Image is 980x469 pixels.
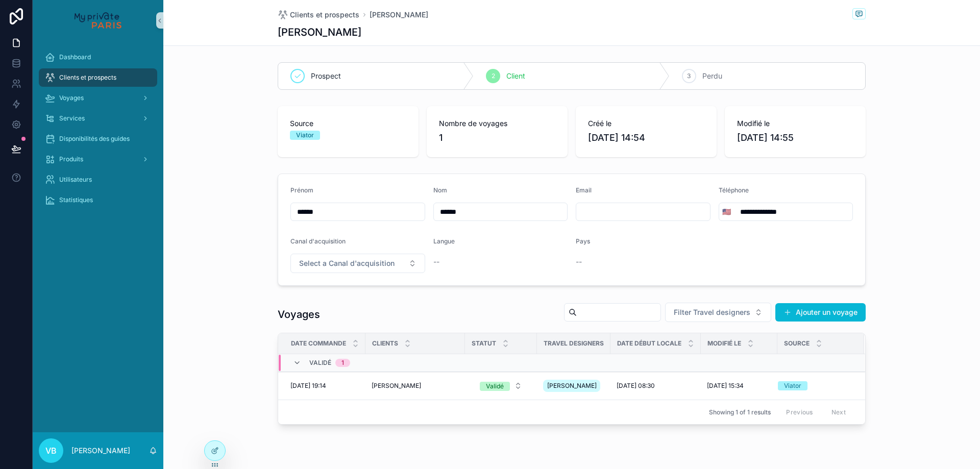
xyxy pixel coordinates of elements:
a: Produits [39,150,157,168]
span: Date commande [291,339,346,348]
img: App logo [75,12,121,29]
button: Select Button [472,377,530,395]
span: -- [576,257,582,267]
span: Modifié le [707,339,741,348]
span: 🇺🇸 [722,207,731,217]
span: Disponibilités des guides [59,135,130,143]
span: 1 [439,131,555,145]
div: Viator [296,131,314,140]
span: [PERSON_NAME] [372,382,421,390]
a: Voyages [39,89,157,107]
a: Viator [778,381,852,390]
span: Date début locale [617,339,681,348]
button: Select Button [290,254,425,273]
span: Source [784,339,810,348]
span: Téléphone [719,186,749,194]
a: [PERSON_NAME] [543,378,604,394]
span: Pays [576,237,590,245]
span: 3 [687,72,691,80]
span: [DATE] 15:34 [707,382,744,390]
a: Statistiques [39,191,157,209]
span: Showing 1 of 1 results [709,408,771,416]
a: Clients et prospects [39,68,157,87]
a: [DATE] 15:34 [707,382,771,390]
span: Voyages [59,94,84,102]
a: [DATE] 08:30 [617,382,695,390]
span: [DATE] 14:55 [737,131,853,145]
span: Validé [309,359,331,367]
span: Modifié le [737,118,853,129]
span: Perdu [702,71,722,81]
span: Client [506,71,525,81]
a: Utilisateurs [39,170,157,189]
button: Ajouter un voyage [775,303,866,322]
span: Travel designers [544,339,604,348]
span: Dashboard [59,53,91,61]
h1: Voyages [278,307,320,322]
span: Source [290,118,406,129]
button: Select Button [665,303,771,322]
span: [PERSON_NAME] [547,382,596,390]
a: Disponibilités des guides [39,130,157,148]
span: Créé le [588,118,704,129]
span: Prospect [311,71,341,81]
a: Dashboard [39,48,157,66]
span: Statut [472,339,496,348]
span: [DATE] 14:54 [588,131,704,145]
a: [DATE] 19:14 [290,382,359,390]
div: 1 [341,359,344,367]
span: [DATE] 08:30 [617,382,655,390]
a: [PERSON_NAME] [372,382,459,390]
span: 2 [492,72,495,80]
span: Produits [59,155,83,163]
span: Clients et prospects [59,73,116,82]
div: Viator [784,381,801,390]
span: Prénom [290,186,313,194]
span: Filter Travel designers [674,307,750,317]
span: VB [45,445,57,457]
span: [DATE] 19:14 [290,382,326,390]
span: Email [576,186,592,194]
a: Clients et prospects [278,10,359,20]
span: Select a Canal d'acquisition [299,258,395,268]
span: Canal d'acquisition [290,237,346,245]
span: Nom [433,186,447,194]
span: Nombre de voyages [439,118,555,129]
a: Select Button [471,376,531,396]
span: Utilisateurs [59,176,92,184]
span: -- [433,257,439,267]
span: Statistiques [59,196,93,204]
span: Services [59,114,85,122]
p: [PERSON_NAME] [71,446,130,456]
button: Select Button [719,203,734,221]
div: scrollable content [33,41,163,223]
span: Clients et prospects [290,10,359,20]
span: Langue [433,237,455,245]
a: Services [39,109,157,128]
a: [PERSON_NAME] [370,10,428,20]
h1: [PERSON_NAME] [278,25,361,39]
div: Validé [486,382,504,391]
span: Clients [372,339,398,348]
